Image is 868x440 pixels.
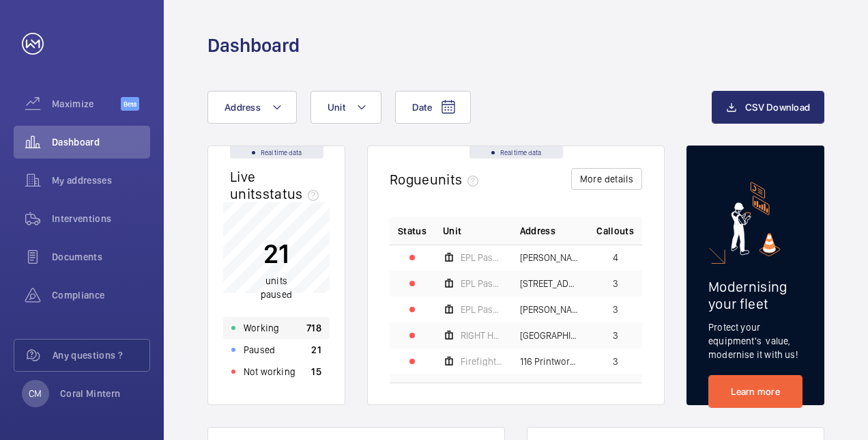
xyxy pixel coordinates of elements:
span: Interventions [52,212,150,225]
span: Beta [121,97,139,111]
p: Not working [244,365,295,379]
span: 3 [613,279,618,288]
p: CM [29,387,42,400]
span: Compliance [52,288,150,302]
span: 3 [613,331,618,340]
span: Documents [52,250,150,264]
a: Learn more [708,375,802,408]
span: paused [261,289,292,300]
h2: Live units [230,168,324,202]
span: 116 Printworks Apartments Flats 1-65 - High Risk Building - 116 Printworks Apartments Flats 1-65 [520,357,581,366]
p: 21 [261,236,292,271]
span: Firefighters - EPL Flats 1-65 No 1 [461,357,504,366]
img: marketing-card.svg [731,182,781,256]
p: units [261,274,292,301]
h2: Rogue [390,171,484,188]
p: 21 [311,343,321,357]
span: Maximize [52,97,121,111]
span: 3 [613,357,618,366]
span: Address [225,102,261,113]
div: Real time data [469,146,563,159]
span: [PERSON_NAME] House - [PERSON_NAME][GEOGRAPHIC_DATA] [520,253,581,262]
p: Coral Mintern [60,387,121,400]
h2: Modernising your fleet [708,278,802,312]
span: Address [520,224,555,238]
span: [GEOGRAPHIC_DATA] Flats 1-65 - High Risk Building - [GEOGRAPHIC_DATA] 1-65 [520,331,581,340]
span: [PERSON_NAME] House - High Risk Building - [PERSON_NAME][GEOGRAPHIC_DATA] [520,305,581,314]
span: EPL Passenger Lift 19b [461,279,504,288]
span: Unit [443,224,461,238]
button: Unit [310,91,381,124]
span: 4 [613,253,618,262]
p: Status [398,224,426,238]
span: units [430,171,484,188]
p: Protect your equipment's value, modernise it with us! [708,320,802,361]
p: 718 [306,321,321,335]
p: Working [244,321,279,335]
span: Unit [328,102,345,113]
p: 15 [311,365,321,379]
button: Address [207,91,297,124]
span: [STREET_ADDRESS][PERSON_NAME][PERSON_NAME] [520,279,581,288]
span: Callouts [596,224,634,238]
p: Paused [244,343,275,357]
span: EPL Passenger Lift No 2 [461,253,504,262]
span: CSV Download [745,102,810,113]
button: More details [571,168,642,190]
h1: Dashboard [207,33,300,58]
span: 3 [613,305,618,314]
span: RIGHT HAND LIFT [461,331,504,340]
span: My addresses [52,174,150,187]
div: Real time data [230,146,323,159]
span: status [263,185,325,202]
span: Date [412,102,432,113]
span: Dashboard [52,135,150,149]
span: EPL Passenger Lift No 1 [461,305,504,314]
span: Any questions ? [53,348,149,362]
button: Date [395,91,471,124]
button: CSV Download [712,91,824,124]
